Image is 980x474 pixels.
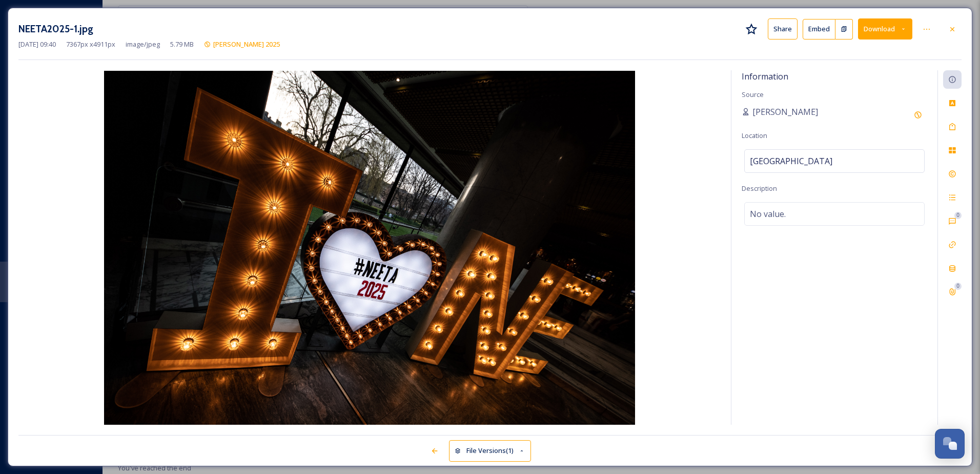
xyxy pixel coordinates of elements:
span: 7367 px x 4911 px [66,39,115,49]
span: [PERSON_NAME] 2025 [213,39,280,49]
span: 5.79 MB [170,39,194,49]
span: No value. [750,208,786,220]
div: 0 [954,212,962,219]
span: [PERSON_NAME] [752,106,818,118]
span: Source [742,90,764,99]
span: Description [742,184,777,193]
span: Information [742,71,788,82]
h3: NEETA2025-1.jpg [18,22,93,36]
span: [DATE] 09:40 [18,39,56,49]
button: Embed [803,19,835,39]
span: Location [742,131,767,140]
div: 0 [954,283,962,290]
span: image/jpeg [126,39,160,49]
button: Open Chat [935,429,965,459]
img: NEETA2025-1.jpg [18,71,721,425]
button: Download [858,18,912,39]
button: Share [768,18,798,39]
button: File Versions(1) [449,440,531,461]
span: [GEOGRAPHIC_DATA] [750,155,832,167]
